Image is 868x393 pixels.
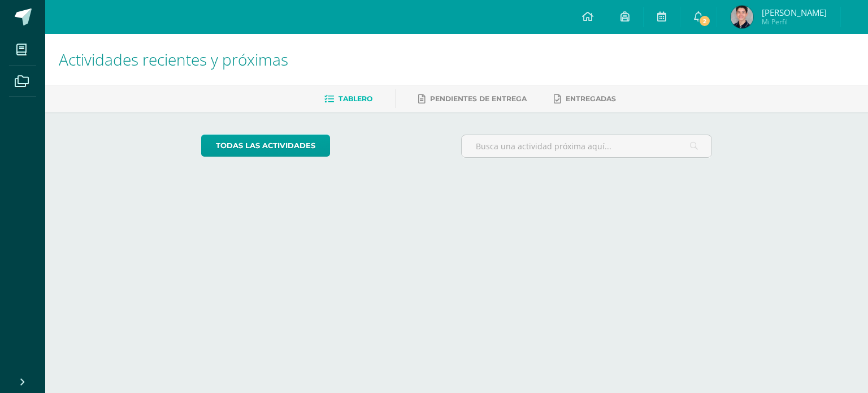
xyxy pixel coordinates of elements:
[762,7,827,18] span: [PERSON_NAME]
[418,90,527,108] a: Pendientes de entrega
[338,94,372,103] span: Tablero
[430,94,527,103] span: Pendientes de entrega
[731,6,753,28] img: 07f88638018018ba1f0a044d8a475609.png
[324,90,372,108] a: Tablero
[462,135,712,157] input: Busca una actividad próxima aquí...
[554,90,616,108] a: Entregadas
[762,17,827,27] span: Mi Perfil
[698,15,711,27] span: 2
[59,49,288,70] span: Actividades recientes y próximas
[566,94,616,103] span: Entregadas
[201,135,330,157] a: todas las Actividades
